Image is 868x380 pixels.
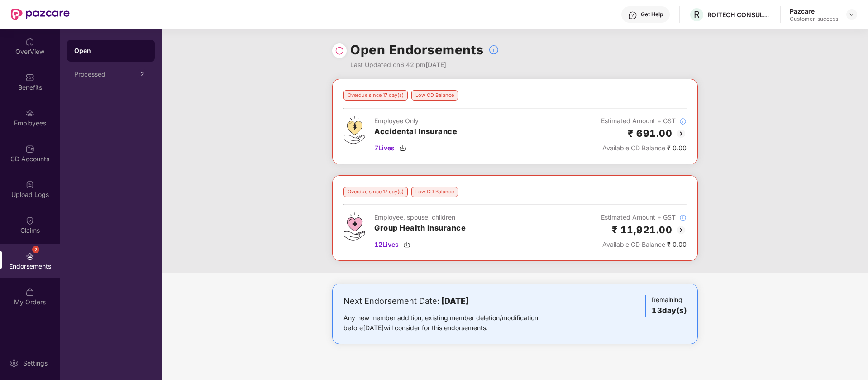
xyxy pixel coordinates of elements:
[374,143,395,153] span: 7 Lives
[602,144,665,152] span: Available CD Balance
[601,116,687,126] div: Estimated Amount + GST
[679,214,687,221] img: svg+xml;base64,PHN2ZyBpZD0iSW5mb18tXzMyeDMyIiBkYXRhLW5hbWU9IkluZm8gLSAzMngzMiIgeG1sbnM9Imh0dHA6Ly...
[628,126,672,141] h2: ₹ 691.00
[343,313,567,333] div: Any new member addition, existing member deletion/modification before [DATE] will consider for th...
[74,71,137,78] div: Processed
[374,222,466,234] h3: Group Health Insurance
[25,216,34,225] img: svg+xml;base64,PHN2ZyBpZD0iQ2xhaW0iIHhtbG5zPSJodHRwOi8vd3d3LnczLm9yZy8yMDAwL3N2ZyIgd2lkdGg9IjIwIi...
[411,187,458,197] div: Low CD Balance
[374,240,399,250] span: 12 Lives
[707,10,771,19] div: ROITECH CONSULTING PRIVATE LIMITED
[25,73,34,82] img: svg+xml;base64,PHN2ZyBpZD0iQmVuZWZpdHMiIHhtbG5zPSJodHRwOi8vd3d3LnczLm9yZy8yMDAwL3N2ZyIgd2lkdGg9Ij...
[25,252,34,261] img: svg+xml;base64,PHN2ZyBpZD0iRW5kb3JzZW1lbnRzIiB4bWxucz0iaHR0cDovL3d3dy53My5vcmcvMjAwMC9zdmciIHdpZH...
[612,222,672,237] h2: ₹ 11,921.00
[602,241,665,248] span: Available CD Balance
[25,288,34,297] img: svg+xml;base64,PHN2ZyBpZD0iTXlfT3JkZXJzIiBkYXRhLW5hbWU9Ik15IE9yZGVycyIgeG1sbnM9Imh0dHA6Ly93d3cudz...
[441,296,469,306] b: [DATE]
[374,116,457,126] div: Employee Only
[137,69,148,80] div: 2
[790,15,838,23] div: Customer_success
[10,359,19,368] img: svg+xml;base64,PHN2ZyBpZD0iU2V0dGluZy0yMHgyMCIgeG1sbnM9Imh0dHA6Ly93d3cudzMub3JnLzIwMDAvc3ZnIiB3aW...
[790,7,838,15] div: Pazcare
[399,144,406,152] img: svg+xml;base64,PHN2ZyBpZD0iRG93bmxvYWQtMzJ4MzIiIHhtbG5zPSJodHRwOi8vd3d3LnczLm9yZy8yMDAwL3N2ZyIgd2...
[676,225,687,236] img: svg+xml;base64,PHN2ZyBpZD0iQmFjay0yMHgyMCIgeG1sbnM9Imh0dHA6Ly93d3cudzMub3JnLzIwMDAvc3ZnIiB3aWR0aD...
[676,128,687,139] img: svg+xml;base64,PHN2ZyBpZD0iQmFjay0yMHgyMCIgeG1sbnM9Imh0dHA6Ly93d3cudzMub3JnLzIwMDAvc3ZnIiB3aWR0aD...
[694,9,700,20] span: R
[343,90,408,101] div: Overdue since 17 day(s)
[628,11,637,20] img: svg+xml;base64,PHN2ZyBpZD0iSGVscC0zMngzMiIgeG1sbnM9Imh0dHA6Ly93d3cudzMub3JnLzIwMDAvc3ZnIiB3aWR0aD...
[343,187,408,197] div: Overdue since 17 day(s)
[25,37,34,46] img: svg+xml;base64,PHN2ZyBpZD0iSG9tZSIgeG1sbnM9Imh0dHA6Ly93d3cudzMub3JnLzIwMDAvc3ZnIiB3aWR0aD0iMjAiIG...
[25,144,34,154] img: svg+xml;base64,PHN2ZyBpZD0iQ0RfQWNjb3VudHMiIGRhdGEtbmFtZT0iQ0QgQWNjb3VudHMiIHhtbG5zPSJodHRwOi8vd3...
[601,143,687,153] div: ₹ 0.00
[403,241,410,248] img: svg+xml;base64,PHN2ZyBpZD0iRG93bmxvYWQtMzJ4MzIiIHhtbG5zPSJodHRwOi8vd3d3LnczLm9yZy8yMDAwL3N2ZyIgd2...
[848,11,855,18] img: svg+xml;base64,PHN2ZyBpZD0iRHJvcGRvd24tMzJ4MzIiIHhtbG5zPSJodHRwOi8vd3d3LnczLm9yZy8yMDAwL3N2ZyIgd2...
[641,11,663,18] div: Get Help
[374,126,457,138] h3: Accidental Insurance
[652,305,687,317] h3: 13 day(s)
[645,295,687,317] div: Remaining
[74,46,148,55] div: Open
[25,109,34,118] img: svg+xml;base64,PHN2ZyBpZD0iRW1wbG95ZWVzIiB4bWxucz0iaHR0cDovL3d3dy53My5vcmcvMjAwMC9zdmciIHdpZHRoPS...
[343,295,567,308] div: Next Endorsement Date:
[374,212,466,222] div: Employee, spouse, children
[20,359,50,368] div: Settings
[679,118,687,125] img: svg+xml;base64,PHN2ZyBpZD0iSW5mb18tXzMyeDMyIiBkYXRhLW5hbWU9IkluZm8gLSAzMngzMiIgeG1sbnM9Imh0dHA6Ly...
[601,240,687,250] div: ₹ 0.00
[488,44,499,55] img: svg+xml;base64,PHN2ZyBpZD0iSW5mb18tXzMyeDMyIiBkYXRhLW5hbWU9IkluZm8gLSAzMngzMiIgeG1sbnM9Imh0dHA6Ly...
[350,60,499,70] div: Last Updated on 6:42 pm[DATE]
[32,246,39,253] div: 2
[25,180,34,189] img: svg+xml;base64,PHN2ZyBpZD0iVXBsb2FkX0xvZ3MiIGRhdGEtbmFtZT0iVXBsb2FkIExvZ3MiIHhtbG5zPSJodHRwOi8vd3...
[601,212,687,222] div: Estimated Amount + GST
[335,46,344,55] img: svg+xml;base64,PHN2ZyBpZD0iUmVsb2FkLTMyeDMyIiB4bWxucz0iaHR0cDovL3d3dy53My5vcmcvMjAwMC9zdmciIHdpZH...
[11,9,70,20] img: New Pazcare Logo
[350,40,484,60] h1: Open Endorsements
[343,116,365,144] img: svg+xml;base64,PHN2ZyB4bWxucz0iaHR0cDovL3d3dy53My5vcmcvMjAwMC9zdmciIHdpZHRoPSI0OS4zMjEiIGhlaWdodD...
[343,212,365,241] img: svg+xml;base64,PHN2ZyB4bWxucz0iaHR0cDovL3d3dy53My5vcmcvMjAwMC9zdmciIHdpZHRoPSI0Ny43MTQiIGhlaWdodD...
[411,90,458,101] div: Low CD Balance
